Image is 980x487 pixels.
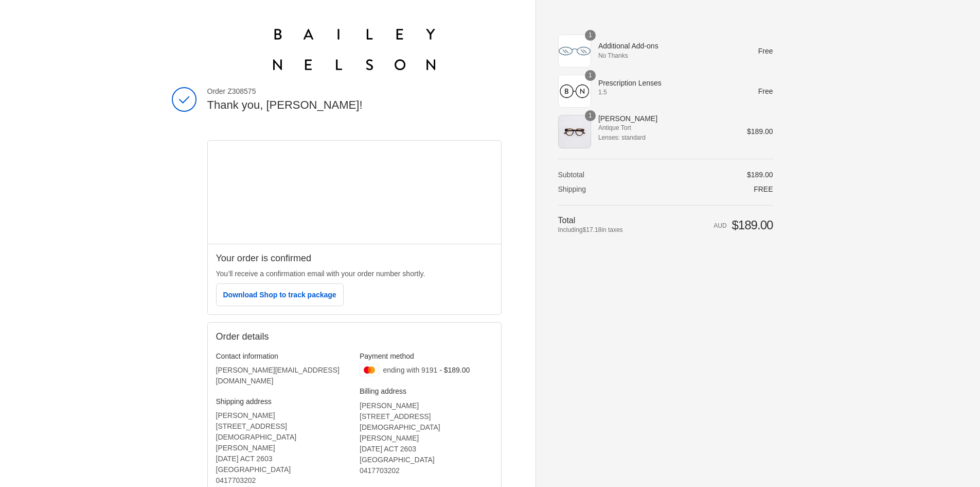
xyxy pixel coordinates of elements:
img: Additional Add-ons - No Thanks [558,35,591,68]
address: [PERSON_NAME] [STREET_ADDRESS][DEMOGRAPHIC_DATA][PERSON_NAME] [DATE] ACT 2603 [GEOGRAPHIC_DATA] ‎... [216,410,349,486]
h2: Order details [216,331,493,343]
img: Prescription Lenses - 1.5 [558,75,591,108]
h3: Shipping address [216,397,349,406]
p: You’ll receive a confirmation email with your order number shortly. [216,268,493,279]
span: Free [758,47,773,55]
span: 1.5 [598,88,733,97]
span: Lenses: standard [598,133,733,142]
h2: Your order is confirmed [216,253,493,264]
span: $189.00 [747,171,773,179]
span: 1 [585,70,596,81]
span: Including in taxes [558,225,662,234]
span: Additional Add-ons [598,41,733,51]
span: Free [754,185,773,193]
span: No Thanks [598,51,733,60]
img: Bailey Nelson Australia [273,29,435,70]
span: AUD [714,222,726,229]
button: Download Shop to track package [216,283,344,306]
span: [PERSON_NAME] [598,114,733,123]
span: 1 [585,30,596,41]
span: - $189.00 [439,366,470,374]
span: $189.00 [732,218,773,232]
address: [PERSON_NAME] [STREET_ADDRESS][DEMOGRAPHIC_DATA][PERSON_NAME] [DATE] ACT 2603 [GEOGRAPHIC_DATA] ‎... [360,400,493,476]
span: Free [758,87,773,95]
span: Total [558,216,576,225]
span: Antique Tort [598,123,733,132]
h3: Payment method [360,351,493,361]
h2: Thank you, [PERSON_NAME]! [207,98,502,113]
bdo: [PERSON_NAME][EMAIL_ADDRESS][DOMAIN_NAME] [216,366,340,385]
span: 1 [585,110,596,121]
span: $189.00 [747,127,773,136]
iframe: Google map displaying pin point of shipping address: Red Hill, Australian Capital Territory [208,141,502,244]
h3: Contact information [216,351,349,361]
span: $17.18 [583,226,602,233]
h3: Billing address [360,387,493,396]
img: Heni - Antique Tort [558,115,591,148]
span: Download Shop to track package [223,291,336,299]
div: Google map displaying pin point of shipping address: Red Hill, Australian Capital Territory [208,141,501,244]
span: Shipping [558,185,586,193]
th: Subtotal [558,170,662,179]
span: Prescription Lenses [598,78,733,88]
span: Order Z308575 [207,87,502,96]
span: ending with 9191 [383,366,437,374]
